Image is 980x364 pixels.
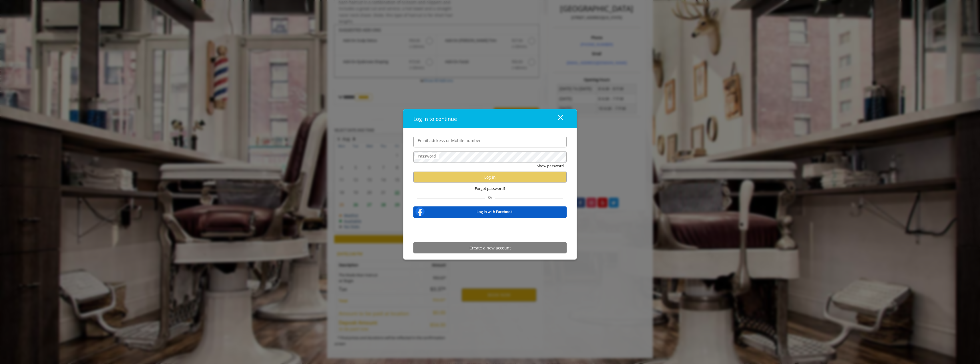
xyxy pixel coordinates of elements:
[477,208,513,215] b: Log in with Facebook
[415,153,439,159] label: Password
[485,195,495,200] span: Or
[413,136,567,147] input: Email address or Mobile number
[459,222,521,235] iframe: Sign in with Google Button
[413,151,567,163] input: Password
[415,137,484,143] label: Email address or Mobile number
[413,172,567,183] button: Log in
[414,206,426,217] img: facebook-logo
[413,115,457,122] span: Log in to continue
[551,114,563,123] div: close dialog
[537,163,564,169] button: Show password
[475,186,505,192] span: Forgot password?
[547,113,567,125] button: close dialog
[413,242,567,253] button: Create a new account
